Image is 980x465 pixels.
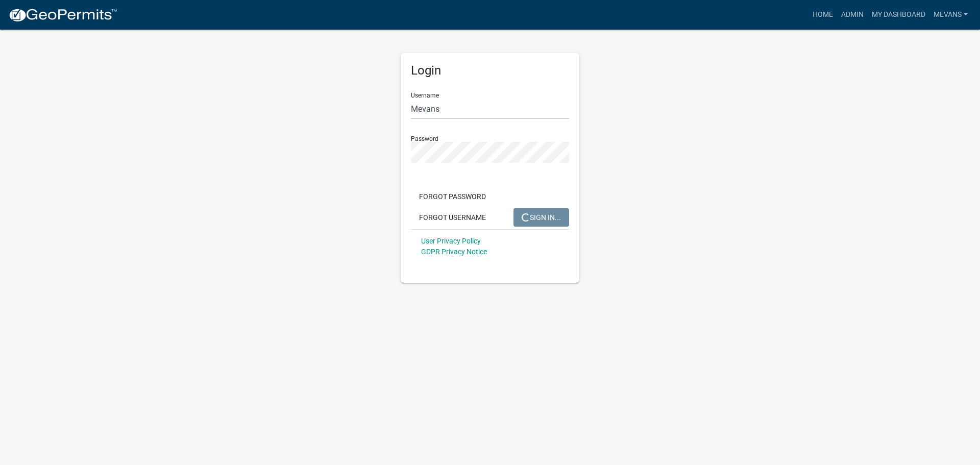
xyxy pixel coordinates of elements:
[421,248,487,256] a: GDPR Privacy Notice
[868,5,929,25] a: My Dashboard
[421,237,481,245] a: User Privacy Policy
[522,213,561,221] span: SIGN IN...
[411,187,494,206] button: Forgot Password
[411,208,494,227] button: Forgot Username
[513,208,569,227] button: SIGN IN...
[411,63,569,78] h5: Login
[929,5,972,25] a: Mevans
[808,5,837,25] a: Home
[837,5,868,25] a: Admin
